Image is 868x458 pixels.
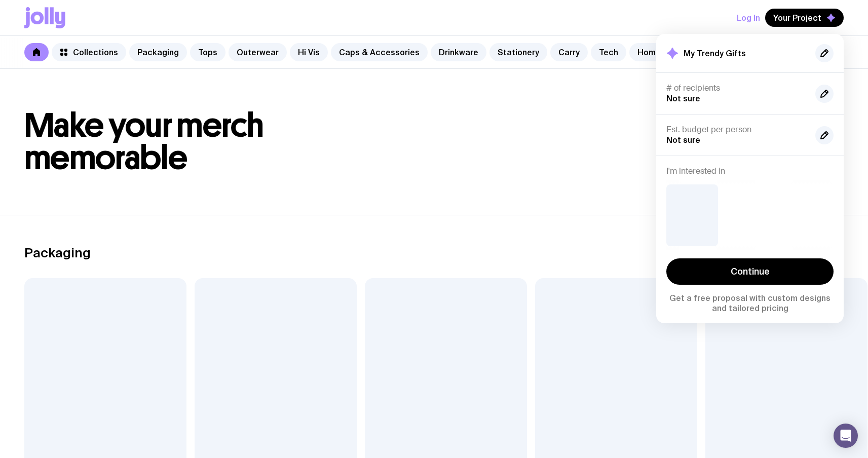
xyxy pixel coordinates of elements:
a: Packaging [129,43,187,61]
a: Tops [190,43,225,61]
button: Your Project [765,9,844,27]
a: Outerwear [229,43,287,61]
span: Collections [73,47,118,57]
p: Get a free proposal with custom designs and tailored pricing [666,293,834,313]
h4: # of recipients [666,83,807,93]
h4: Est. budget per person [666,125,807,135]
a: Carry [550,43,588,61]
h4: I'm interested in [666,166,834,176]
a: Hi Vis [290,43,328,61]
span: Not sure [666,94,700,103]
span: Make your merch memorable [24,105,264,178]
a: Drinkware [431,43,486,61]
a: Home & Leisure [629,43,708,61]
a: Caps & Accessories [331,43,428,61]
a: Tech [591,43,626,61]
span: Your Project [773,13,821,23]
div: Open Intercom Messenger [834,424,858,448]
span: Not sure [666,135,700,144]
a: Stationery [489,43,547,61]
a: Collections [52,43,126,61]
a: Continue [666,258,834,285]
h2: My Trendy Gifts [684,48,746,58]
button: Log In [737,9,760,27]
h2: Packaging [24,245,91,260]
